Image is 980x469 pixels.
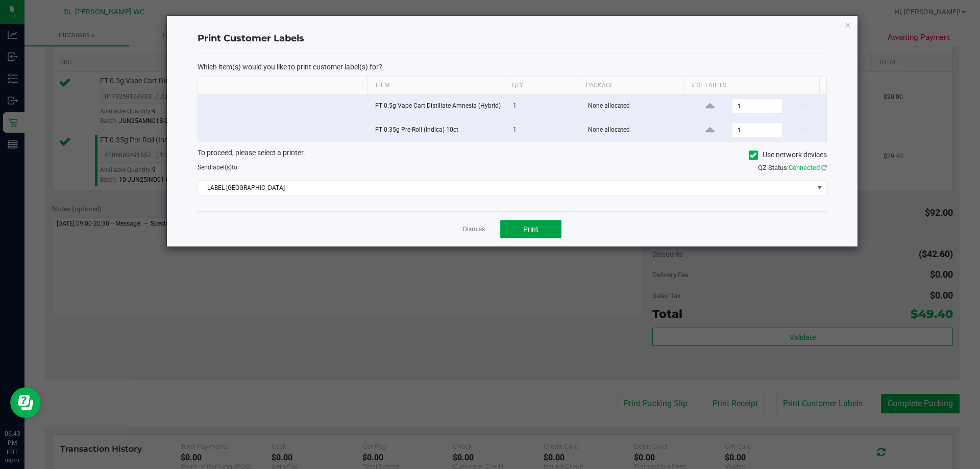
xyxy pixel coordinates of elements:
[582,94,689,118] td: None allocated
[500,220,561,238] button: Print
[507,118,582,142] td: 1
[198,164,239,171] span: Send to:
[578,77,683,94] th: Package
[198,32,827,45] h4: Print Customer Labels
[789,164,820,171] span: Connected
[10,387,41,418] iframe: Resource center
[758,164,827,171] span: QZ Status:
[369,94,507,118] td: FT 0.5g Vape Cart Distillate Amnesia (Hybrid)
[198,62,827,71] p: Which item(s) would you like to print customer label(s) for?
[749,150,827,160] label: Use network devices
[367,77,504,94] th: Item
[211,164,232,171] span: label(s)
[683,77,819,94] th: # of labels
[369,118,507,142] td: FT 0.35g Pre-Roll (Indica) 10ct
[463,225,485,234] a: Dismiss
[507,94,582,118] td: 1
[198,181,814,195] span: LABEL-[GEOGRAPHIC_DATA]
[190,147,835,163] div: To proceed, please select a printer.
[523,225,538,233] span: Print
[582,118,689,142] td: None allocated
[504,77,578,94] th: Qty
